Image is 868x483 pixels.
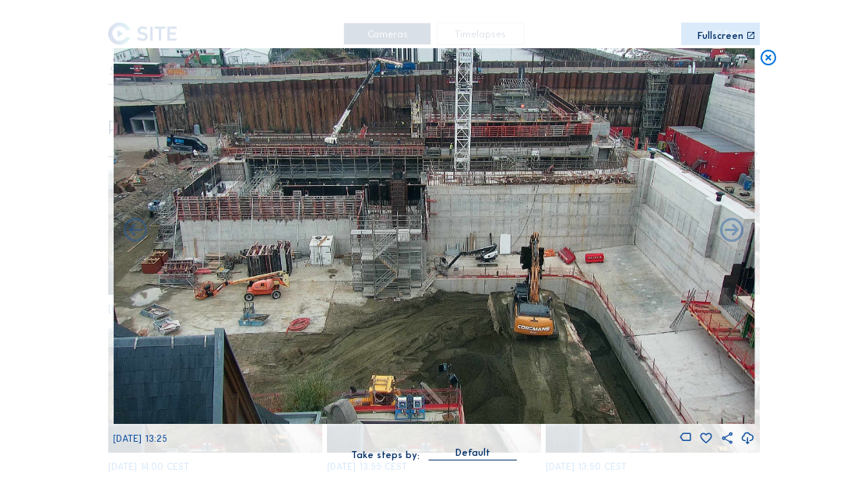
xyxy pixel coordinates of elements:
i: Back [718,217,746,245]
div: Default [455,446,490,460]
div: Take steps by: [351,450,420,460]
div: Default [428,446,517,459]
img: Image [113,48,754,424]
i: Forward [121,217,149,245]
div: Fullscreen [698,31,743,40]
span: [DATE] 13:25 [113,433,167,444]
